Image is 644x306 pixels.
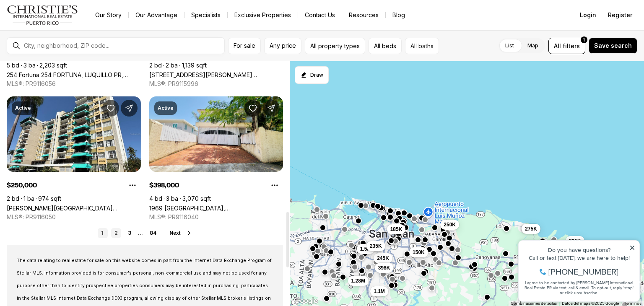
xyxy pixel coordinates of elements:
button: 245K [374,253,392,263]
button: Save search [589,38,637,54]
p: Active [158,105,174,112]
span: 275K [525,226,537,232]
span: [PHONE_NUMBER] [34,39,104,48]
div: Call or text [DATE], we are here to help! [9,27,121,33]
button: Allfilters1 [548,38,585,54]
button: Contact Us [298,9,342,21]
span: 1.5M [360,246,371,252]
button: Any price [264,38,301,54]
span: Any price [270,42,296,49]
span: Login [580,12,596,18]
p: Active [15,105,31,112]
span: 1.28M [351,277,365,284]
a: 3 [125,228,135,238]
button: 185K [387,224,405,234]
a: Resources [342,9,385,21]
button: Share Property [263,100,280,117]
button: 398K [374,262,393,272]
button: Save Property: 1969 CALLE NOGAL [244,100,261,117]
button: 275K [522,224,540,234]
label: List [499,38,521,53]
button: For sale [228,38,261,54]
span: 1 [583,36,585,43]
span: For sale [234,42,255,49]
span: 150K [413,249,425,255]
button: Property options [124,177,141,194]
button: All baths [405,38,439,54]
span: 185K [390,226,402,233]
span: All [554,41,561,50]
span: 250K [444,221,456,228]
img: logo [7,5,78,25]
button: 1.5M [356,244,374,254]
a: Blog [386,9,412,21]
button: Property options [266,177,283,194]
a: Our Advantage [129,9,184,21]
a: Specialists [184,9,227,21]
a: 100 CALLE ALCALA, COLLEGE PARK APTS #2101, SAN JUAN PR, 00921 [149,71,283,78]
a: Our Story [88,9,128,21]
button: Register [603,7,637,23]
span: Save search [594,42,632,49]
span: 235K [370,242,382,249]
button: Share Property [121,100,138,117]
span: Next [170,230,181,236]
span: filters [563,41,580,50]
button: 250K [440,220,459,230]
li: ... [138,230,143,236]
button: 1.1M [370,286,388,296]
span: 398K [378,264,390,271]
button: All property types [305,38,365,54]
button: 1.28M [348,276,368,286]
span: I agree to be contacted by [PERSON_NAME] International Real Estate PR via text, call & email. To ... [10,52,119,67]
button: Start drawing [295,66,329,84]
span: 245K [377,254,389,261]
button: Save Property: Aven Galicia CALLE GALICIA #3k [102,100,119,117]
span: Register [608,12,632,18]
a: 254 Fortuna 254 FORTUNA, LUQUILLO PR, 00773 [7,71,141,78]
div: Do you have questions? [9,19,121,25]
span: 1.1M [374,288,385,294]
a: 84 [146,228,160,238]
button: 150K [409,247,428,257]
a: 1969 CALLE NOGAL, SAN JUAN PR, 00926 [149,205,283,212]
button: All beds [369,38,402,54]
a: Aven Galicia CALLE GALICIA #3k, CAROLINA PR, 00983 [7,205,141,212]
a: 1 [98,228,108,238]
button: 235K [366,241,385,251]
button: Next [170,230,192,236]
label: Map [521,38,545,53]
a: Exclusive Properties [228,9,298,21]
nav: Pagination [98,228,160,238]
button: Login [575,7,601,23]
a: 2 [111,228,121,238]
